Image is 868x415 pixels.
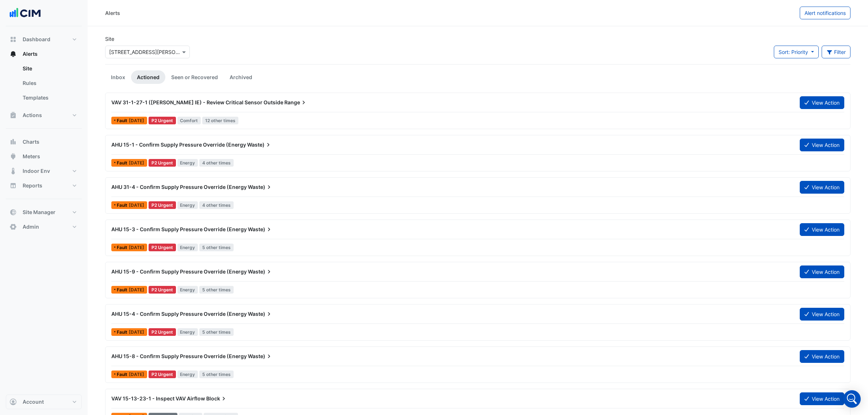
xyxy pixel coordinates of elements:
div: Open Intercom Messenger [843,390,861,408]
span: Reports [23,182,42,189]
div: Alerts [105,9,120,17]
div: Alerts [6,61,82,108]
span: Fault [117,288,129,292]
a: Inbox [105,70,131,84]
app-icon: Dashboard [9,36,17,43]
span: Fault [117,372,129,377]
span: 12 other times [202,117,238,124]
app-icon: Reports [9,182,17,189]
button: Site Manager [6,205,82,220]
span: Dashboard [23,36,50,43]
button: Sort: Priority [774,46,819,58]
a: Site [17,61,82,76]
app-icon: Actions [9,112,17,119]
span: VAV 31-1-27-1 ([PERSON_NAME] IE) - Review Critical Sensor Outside [111,99,283,105]
a: Rules [17,76,82,90]
span: Actions [23,112,42,119]
button: View Action [800,392,844,405]
a: Archived [224,70,258,84]
a: Actioned [131,70,165,84]
app-icon: Site Manager [9,209,17,216]
button: Charts [6,135,82,149]
button: Alert notifications [800,7,850,19]
app-icon: Admin [9,223,17,230]
button: View Action [800,223,844,236]
button: View Action [800,265,844,278]
span: Range [284,99,307,106]
span: Tue 06-May-2025 09:00 AEST [129,329,144,335]
span: Charts [23,138,39,146]
button: Indoor Env [6,164,82,178]
button: View Action [800,181,844,194]
span: Energy [177,286,198,294]
span: Alerts [23,50,38,58]
span: Comfort [177,117,201,124]
span: Fault [117,203,129,207]
span: Sort: Priority [779,49,808,55]
span: Fault [117,245,129,250]
span: Indoor Env [23,167,50,175]
span: AHU 15-9 - Confirm Supply Pressure Override (Energy [111,268,247,275]
span: 5 other times [199,286,234,294]
button: Filter [822,46,851,58]
span: 5 other times [199,371,234,378]
span: AHU 15-3 - Confirm Supply Pressure Override (Energy [111,226,247,232]
span: AHU 31-4 - Confirm Supply Pressure Override (Energy [111,184,247,190]
span: Fri 05-Sep-2025 09:15 AEST [129,160,144,166]
span: Fault [117,119,129,123]
div: P2 Urgent [149,117,176,124]
button: View Action [800,350,844,363]
app-icon: Indoor Env [9,167,17,175]
button: View Action [800,308,844,321]
span: Fri 15-Aug-2025 09:15 AEST [129,245,144,250]
span: Meters [23,153,40,160]
div: P2 Urgent [149,159,176,167]
span: Waste) [248,268,273,275]
span: AHU 15-1 - Confirm Supply Pressure Override (Energy [111,141,246,148]
span: 5 other times [199,244,234,251]
span: Block [206,395,227,402]
span: Waste) [248,310,273,318]
span: 4 other times [199,201,234,209]
button: Meters [6,149,82,164]
span: Alert notifications [804,10,846,16]
span: Account [23,398,44,406]
div: P2 Urgent [149,201,176,209]
div: P2 Urgent [149,328,176,336]
button: View Action [800,96,844,109]
label: Site [105,35,114,43]
span: Mon 08-Sep-2025 13:00 AEST [129,118,144,123]
button: Account [6,395,82,409]
span: VAV 15-13-23-1 - Inspect VAV Airflow [111,395,205,402]
button: Admin [6,220,82,234]
span: Tue 06-May-2025 09:00 AEST [129,287,144,292]
div: P2 Urgent [149,371,176,378]
span: Admin [23,223,39,230]
button: Reports [6,178,82,193]
span: Waste) [248,183,273,191]
div: P2 Urgent [149,286,176,294]
img: Company Logo [9,6,42,20]
button: View Action [800,139,844,151]
button: Actions [6,108,82,123]
app-icon: Meters [9,153,17,160]
span: Waste) [248,226,273,233]
button: Dashboard [6,32,82,47]
a: Templates [17,90,82,105]
span: Tue 06-May-2025 09:00 AEST [129,372,144,377]
span: Site Manager [23,209,55,216]
div: P2 Urgent [149,244,176,251]
span: Waste) [248,353,273,360]
a: Seen or Recovered [165,70,224,84]
span: AHU 15-4 - Confirm Supply Pressure Override (Energy [111,311,247,317]
span: Waste) [247,141,272,148]
button: Alerts [6,47,82,61]
app-icon: Alerts [9,50,17,58]
span: Fault [117,161,129,165]
span: Energy [177,201,198,209]
span: Energy [177,244,198,251]
span: Fault [117,330,129,334]
span: AHU 15-8 - Confirm Supply Pressure Override (Energy [111,353,247,359]
span: 4 other times [199,159,234,167]
span: 5 other times [199,328,234,336]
